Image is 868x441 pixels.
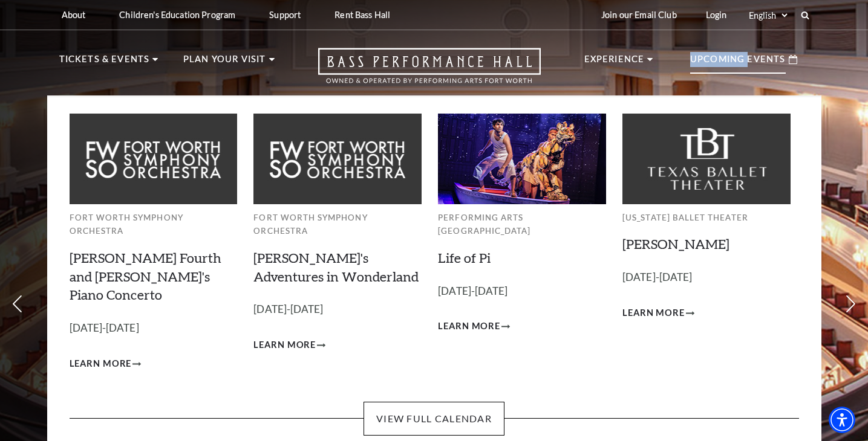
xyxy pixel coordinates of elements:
[438,319,510,334] a: Learn More Life of Pi
[622,114,791,204] img: Texas Ballet Theater
[183,52,266,74] p: Plan Your Visit
[622,211,791,225] p: [US_STATE] Ballet Theater
[438,319,500,334] span: Learn More
[622,306,685,321] span: Learn More
[70,356,132,372] span: Learn More
[70,211,238,238] p: Fort Worth Symphony Orchestra
[70,249,221,303] a: [PERSON_NAME] Fourth and [PERSON_NAME]'s Piano Concerto
[438,211,606,238] p: Performing Arts [GEOGRAPHIC_DATA]
[253,301,422,318] p: [DATE]-[DATE]
[829,407,855,433] div: Accessibility Menu
[70,356,142,372] a: Learn More Brahms Fourth and Grieg's Piano Concerto
[438,249,491,266] a: Life of Pi
[253,249,419,285] a: [PERSON_NAME]'s Adventures in Wonderland
[253,211,422,238] p: Fort Worth Symphony Orchestra
[438,114,606,204] img: Performing Arts Fort Worth
[70,320,238,337] p: [DATE]-[DATE]
[690,52,786,74] p: Upcoming Events
[622,269,791,286] p: [DATE]-[DATE]
[253,338,325,353] a: Learn More Alice's Adventures in Wonderland
[746,10,789,21] select: Select:
[70,114,238,204] img: Fort Worth Symphony Orchestra
[622,236,729,252] a: [PERSON_NAME]
[119,10,235,20] p: Children's Education Program
[253,338,316,353] span: Learn More
[269,10,301,20] p: Support
[275,48,584,95] a: Open this option
[334,10,390,20] p: Rent Bass Hall
[59,52,150,74] p: Tickets & Events
[584,52,645,74] p: Experience
[438,283,606,300] p: [DATE]-[DATE]
[253,114,422,204] img: Fort Worth Symphony Orchestra
[622,306,694,321] a: Learn More Peter Pan
[62,10,86,20] p: About
[364,402,504,436] a: View Full Calendar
